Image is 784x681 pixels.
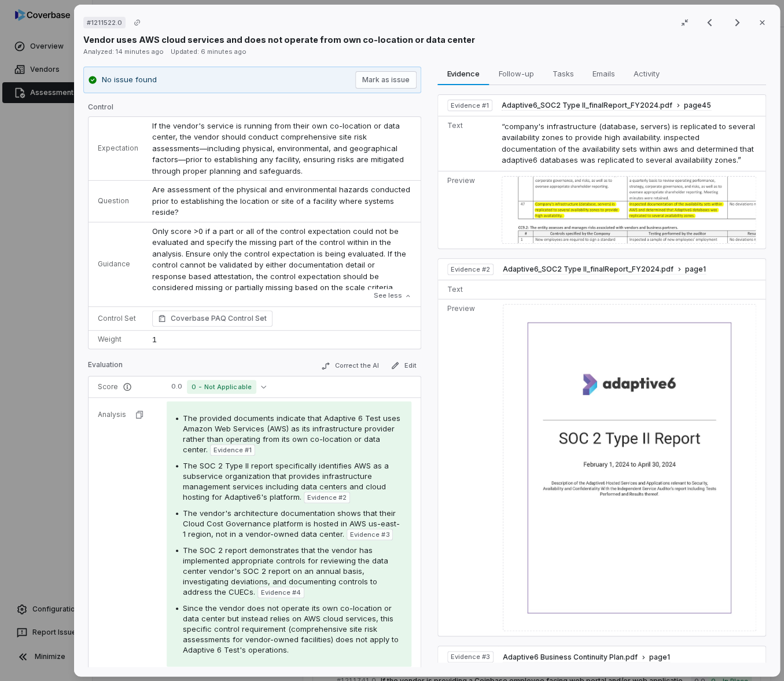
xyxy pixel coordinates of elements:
[187,380,256,394] span: 0 - Not Applicable
[307,493,347,502] span: Evidence # 2
[437,171,496,248] td: Preview
[261,588,301,597] span: Evidence # 4
[183,545,388,596] span: The SOC 2 report demonstrates that the vendor has implemented appropriate controls for reviewing ...
[502,101,672,110] span: Adaptive6_SOC2 Type II_finalReport_FY2024.pdf
[697,16,720,30] button: Previous result
[98,259,138,269] p: Guidance
[502,101,711,111] button: Adaptive6_SOC2 Type II_finalReport_FY2024.pdfpage45
[355,71,416,89] button: Mark as issue
[628,66,664,81] span: Activity
[649,653,670,662] span: page 1
[437,299,498,636] td: Preview
[725,16,748,30] button: Next result
[152,226,411,294] p: Only score >0 if a part or all of the control expectation could not be evaluated and specify the ...
[684,101,711,110] span: page 45
[88,360,123,374] p: Evaluation
[171,47,246,56] span: Updated: 6 minutes ago
[316,359,383,373] button: Correct the AI
[87,18,122,27] span: # 1211522.0
[450,265,489,274] span: Evidence # 2
[587,66,619,81] span: Emails
[152,121,406,175] span: If the vendor's service is running from their own co-location or data center, the vendor should c...
[98,335,138,344] p: Weight
[183,413,400,454] span: The provided documents indicate that Adaptive 6 Test uses Amazon Web Services (AWS) as its infras...
[127,12,148,33] button: Copy link
[450,652,489,661] span: Evidence # 3
[503,653,670,662] button: Adaptive6 Business Continuity Plan.pdfpage1
[437,280,498,299] td: Text
[547,66,578,81] span: Tasks
[167,380,271,394] button: 0.00 - Not Applicable
[503,265,673,274] span: Adaptive6_SOC2 Type II_finalReport_FY2024.pdf
[437,116,496,171] td: Text
[503,265,706,274] button: Adaptive6_SOC2 Type II_finalReport_FY2024.pdfpage1
[502,176,756,244] img: b10469c51e8343cea5a578c3ada08e98_original.jpg_w1200.jpg
[502,122,755,165] span: “company's infrastructure (database, servers) is replicated to several availability zones to prov...
[183,603,399,654] span: Since the vendor does not operate its own co-location or data center but instead relies on AWS cl...
[98,196,138,206] p: Question
[98,144,138,153] p: Expectation
[503,304,756,632] img: 1699ff40417345b386753b1a5540e1c3_original.jpg_w1200.jpg
[98,410,126,419] p: Analysis
[83,47,164,56] span: Analyzed: 14 minutes ago
[685,265,706,274] span: page 1
[183,508,400,539] span: The vendor's architecture documentation shows that their Cloud Cost Governance platform is hosted...
[83,34,475,46] p: Vendor uses AWS cloud services and does not operate from own co-location or data center
[152,335,157,344] span: 1
[442,66,484,81] span: Evidence
[183,461,389,501] span: The SOC 2 Type II report specifically identifies AWS as a subservice organization that provides i...
[214,445,252,455] span: Evidence # 1
[98,314,138,323] p: Control Set
[98,382,153,391] p: Score
[88,102,421,116] p: Control
[385,358,421,372] button: Edit
[171,313,267,324] span: Coverbase PAQ Control Set
[350,530,389,539] span: Evidence # 3
[370,285,414,306] button: See less
[450,101,488,110] span: Evidence # 1
[494,66,538,81] span: Follow-up
[102,74,157,86] p: No issue found
[152,185,413,217] span: Are assessment of the physical and environmental hazards conducted prior to establishing the loca...
[503,653,638,662] span: Adaptive6 Business Continuity Plan.pdf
